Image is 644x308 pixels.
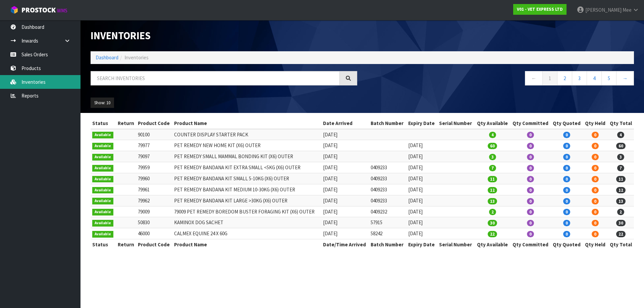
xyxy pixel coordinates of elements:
[408,175,423,182] span: [DATE]
[136,129,173,140] td: 90100
[321,162,369,173] td: [DATE]
[488,231,497,237] span: 22
[136,162,173,173] td: 79959
[488,220,497,226] span: 30
[321,173,369,184] td: [DATE]
[527,231,534,237] span: 0
[542,71,557,85] a: 1
[136,140,173,151] td: 79977
[592,132,599,138] span: 0
[91,118,116,129] th: Status
[321,129,369,140] td: [DATE]
[172,217,321,228] td: KAMINOX DOG SACHET
[321,195,369,206] td: [DATE]
[408,164,423,171] span: [DATE]
[136,239,173,250] th: Product Code
[92,198,113,204] span: Available
[321,118,369,129] th: Date Arrived
[367,71,634,87] nav: Page navigation
[408,153,423,160] span: [DATE]
[592,220,599,226] span: 0
[21,6,56,14] span: ProStock
[136,217,173,228] td: 50830
[91,239,116,250] th: Status
[475,239,510,250] th: Qty Available
[616,231,626,237] span: 22
[92,209,113,215] span: Available
[369,228,407,239] td: 58242
[551,118,583,129] th: Qty Quoted
[563,220,570,226] span: 0
[369,195,407,206] td: 0409233
[10,6,18,14] img: cube-alt.png
[616,176,626,182] span: 11
[527,132,534,138] span: 0
[136,173,173,184] td: 79960
[592,165,599,171] span: 0
[57,7,67,14] small: WMS
[616,187,626,193] span: 12
[408,230,423,237] span: [DATE]
[136,118,173,129] th: Product Code
[407,118,437,129] th: Expiry Date
[408,219,423,226] span: [DATE]
[607,118,634,129] th: Qty Total
[172,140,321,151] td: PET REMEDY NEW HOME KIT (X6) OUTER
[563,143,570,149] span: 0
[572,71,587,85] a: 3
[437,239,475,250] th: Serial Number
[592,176,599,182] span: 0
[607,239,634,250] th: Qty Total
[408,197,423,204] span: [DATE]
[563,209,570,215] span: 0
[408,186,423,193] span: [DATE]
[92,132,113,138] span: Available
[592,209,599,215] span: 0
[407,239,437,250] th: Expiry Date
[172,173,321,184] td: PET REMEDY BANDANA KIT SMALL 5-10KG (X6) OUTER
[616,143,626,149] span: 60
[617,154,624,160] span: 3
[321,206,369,217] td: [DATE]
[592,187,599,193] span: 0
[92,143,113,149] span: Available
[527,198,534,204] span: 0
[408,142,423,148] span: [DATE]
[527,220,534,226] span: 0
[172,184,321,195] td: PET REMEDY BANDANA KIT MEDIUM 10-30KG (X6) OUTER
[489,132,496,138] span: 4
[587,71,602,85] a: 4
[510,239,551,250] th: Qty Committed
[488,143,497,149] span: 60
[92,231,113,238] span: Available
[91,71,340,85] input: Search inventories
[616,198,626,204] span: 13
[592,154,599,160] span: 0
[92,176,113,183] span: Available
[488,176,497,182] span: 11
[563,154,570,160] span: 0
[321,217,369,228] td: [DATE]
[617,165,624,171] span: 7
[592,231,599,237] span: 0
[527,176,534,182] span: 0
[437,118,475,129] th: Serial Number
[124,54,149,61] span: Inventories
[488,187,497,193] span: 12
[617,132,624,138] span: 4
[136,151,173,162] td: 79097
[92,187,113,194] span: Available
[321,140,369,151] td: [DATE]
[369,206,407,217] td: 0409232
[172,239,321,250] th: Product Name
[92,154,113,161] span: Available
[321,184,369,195] td: [DATE]
[517,6,563,12] strong: V01 - VET EXPRESS LTD
[527,187,534,193] span: 0
[563,231,570,237] span: 0
[527,209,534,215] span: 0
[116,118,136,129] th: Return
[172,151,321,162] td: PET REMEDY SMALL MAMMAL BONDING KIT (X6) OUTER
[563,176,570,182] span: 0
[592,198,599,204] span: 0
